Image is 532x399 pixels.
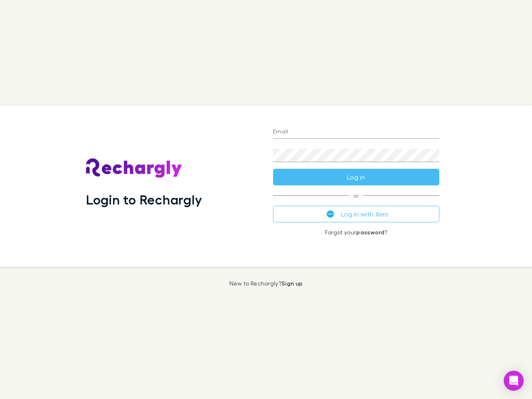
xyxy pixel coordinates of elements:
p: New to Rechargly? [229,280,303,287]
div: Open Intercom Messenger [504,371,524,391]
img: Xero's logo [327,210,334,218]
p: Forgot your ? [273,229,439,236]
span: or [273,195,439,196]
button: Log in [273,169,439,185]
h1: Login to Rechargly [86,192,202,207]
a: password [356,229,384,236]
img: Rechargly's Logo [86,158,182,178]
button: Log in with Xero [273,206,439,222]
a: Sign up [281,280,303,287]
